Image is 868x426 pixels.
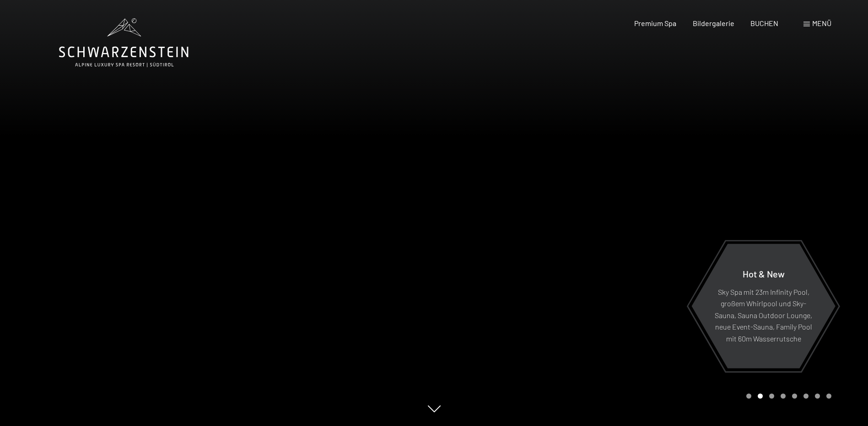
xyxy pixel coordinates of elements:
div: Carousel Page 7 [815,394,820,399]
a: Bildergalerie [693,19,734,27]
div: Carousel Page 5 [792,394,797,399]
span: Menü [812,19,831,27]
div: Carousel Pagination [743,394,831,399]
div: Carousel Page 4 [781,394,786,399]
div: Carousel Page 8 [826,394,831,399]
div: Carousel Page 1 [746,394,751,399]
a: Premium Spa [634,19,676,27]
div: Carousel Page 6 [803,394,809,399]
span: Hot & New [743,268,785,279]
a: Hot & New Sky Spa mit 23m Infinity Pool, großem Whirlpool und Sky-Sauna, Sauna Outdoor Lounge, ne... [691,243,836,369]
div: Carousel Page 3 [769,394,774,399]
div: Carousel Page 2 (Current Slide) [758,394,763,399]
p: Sky Spa mit 23m Infinity Pool, großem Whirlpool und Sky-Sauna, Sauna Outdoor Lounge, neue Event-S... [714,286,813,344]
a: BUCHEN [750,19,778,27]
